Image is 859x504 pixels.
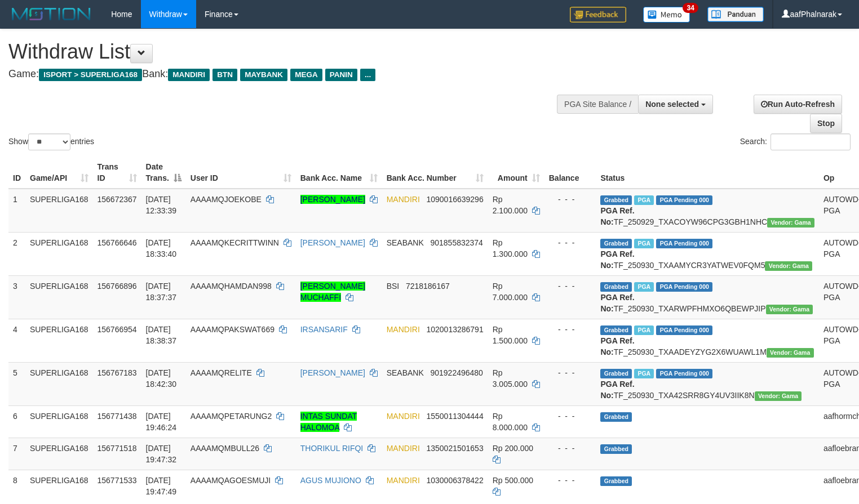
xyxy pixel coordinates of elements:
[600,239,632,248] span: Grabbed
[387,282,400,291] span: BSI
[638,95,713,114] button: None selected
[549,367,592,378] div: - - -
[98,282,137,291] span: 156766896
[740,133,851,150] label: Search:
[168,69,210,81] span: MANDIRI
[754,95,842,114] a: Run Auto-Refresh
[426,195,483,204] span: Copy 1090016639296 to clipboard
[8,133,94,150] label: Show entries
[28,133,70,150] select: Showentries
[426,444,483,453] span: Copy 1350021501653 to clipboard
[191,238,279,247] span: AAAAMQKECRITTWINN
[600,325,632,335] span: Grabbed
[300,412,357,432] a: INTAS SUNDAT HALOMOA
[707,7,764,22] img: panduan.png
[300,444,364,453] a: THORIKUL RIFQI
[596,157,818,189] th: Status
[325,69,357,81] span: PANIN
[387,325,420,334] span: MANDIRI
[549,280,592,292] div: - - -
[186,157,296,189] th: User ID: activate to sort column ascending
[549,475,592,486] div: - - -
[426,476,483,485] span: Copy 1030006378422 to clipboard
[212,69,237,81] span: BTN
[600,476,632,486] span: Grabbed
[549,194,592,205] div: - - -
[8,275,25,319] td: 3
[146,476,177,496] span: [DATE] 19:47:49
[596,275,818,319] td: TF_250930_TXARWPFHMXO6QBEWPJIP
[387,195,420,204] span: MANDIRI
[596,189,818,233] td: TF_250929_TXACOYW96CPG3GBH1NHC
[596,319,818,362] td: TF_250930_TXAADEYZYG2X6WUAWL1M
[600,282,632,292] span: Grabbed
[755,391,802,401] span: Vendor URL: https://trx31.1velocity.biz
[634,325,654,335] span: Marked by aafsengchandara
[98,444,137,453] span: 156771518
[141,157,186,189] th: Date Trans.: activate to sort column descending
[8,189,25,233] td: 1
[771,133,851,150] input: Search:
[493,195,528,215] span: Rp 2.100.000
[493,412,528,432] span: Rp 8.000.000
[387,476,420,485] span: MANDIRI
[493,368,528,389] span: Rp 3.005.000
[600,444,632,454] span: Grabbed
[656,195,712,205] span: PGA Pending
[570,7,626,23] img: Feedback.jpg
[8,438,25,470] td: 7
[300,368,365,377] a: [PERSON_NAME]
[25,189,93,233] td: SUPERLIGA168
[25,232,93,275] td: SUPERLIGA168
[191,368,252,377] span: AAAAMQRELITE
[290,69,322,81] span: MEGA
[600,293,634,313] b: PGA Ref. No:
[240,69,287,81] span: MAYBANK
[634,239,654,248] span: Marked by aafheankoy
[98,476,137,485] span: 156771533
[25,438,93,470] td: SUPERLIGA168
[98,195,137,204] span: 156672367
[25,405,93,438] td: SUPERLIGA168
[191,444,259,453] span: AAAAMQMBULL26
[766,305,813,314] span: Vendor URL: https://trx31.1velocity.biz
[98,238,137,247] span: 156766646
[634,282,654,292] span: Marked by aafsengchandara
[387,368,424,377] span: SEABANK
[387,238,424,247] span: SEABANK
[600,206,634,226] b: PGA Ref. No:
[146,368,177,389] span: [DATE] 18:42:30
[191,476,271,485] span: AAAAMQAGOESMUJI
[191,412,272,421] span: AAAAMQPETARUNG2
[146,325,177,345] span: [DATE] 18:38:37
[767,348,814,358] span: Vendor URL: https://trx31.1velocity.biz
[360,69,375,81] span: ...
[767,218,814,228] span: Vendor URL: https://trx31.1velocity.biz
[382,157,488,189] th: Bank Acc. Number: activate to sort column ascending
[596,362,818,405] td: TF_250930_TXA42SRR8GY4UV3IIK8N
[634,369,654,378] span: Marked by aafheankoy
[300,325,348,334] a: IRSANSARIF
[146,412,177,432] span: [DATE] 19:46:24
[493,444,533,453] span: Rp 200.000
[426,325,483,334] span: Copy 1020013286791 to clipboard
[544,157,596,189] th: Balance
[634,195,654,205] span: Marked by aafsengchandara
[600,412,632,422] span: Grabbed
[8,157,25,189] th: ID
[549,443,592,454] div: - - -
[645,100,699,109] span: None selected
[656,239,712,248] span: PGA Pending
[300,195,365,204] a: [PERSON_NAME]
[600,380,634,400] b: PGA Ref. No:
[387,444,420,453] span: MANDIRI
[39,69,142,81] span: ISPORT > SUPERLIGA168
[493,282,528,302] span: Rp 7.000.000
[600,336,634,356] b: PGA Ref. No:
[296,157,382,189] th: Bank Acc. Name: activate to sort column ascending
[549,237,592,248] div: - - -
[493,476,533,485] span: Rp 500.000
[191,325,274,334] span: AAAAMQPAKSWAT669
[430,368,482,377] span: Copy 901922496480 to clipboard
[387,412,420,421] span: MANDIRI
